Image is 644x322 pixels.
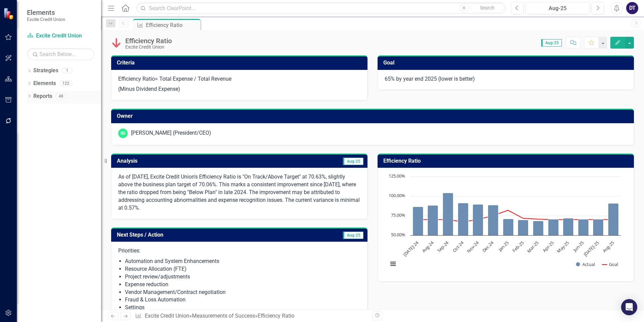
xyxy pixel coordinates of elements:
[608,204,619,236] path: Aug-25, 90.6. Actual.
[125,45,172,50] div: Excite Credit Union
[443,193,453,236] path: Sep-24, 104. Actual.
[388,259,398,269] button: View chart menu, Chart
[518,220,528,236] path: Feb-25, 69.7. Actual.
[125,289,360,296] li: Vendor Management/Contract negotiation
[3,8,15,20] img: ClearPoint Strategy
[131,129,211,137] div: [PERSON_NAME] (President/CEO)
[436,240,450,254] text: Sep-24
[118,129,128,138] div: BD
[56,93,66,99] div: 48
[496,240,510,253] text: Jan-25
[391,212,405,218] text: 75.00%
[33,67,58,75] a: Strategies
[548,219,559,236] path: Apr-25, 70.3. Actual.
[488,205,498,236] path: Dec-24, 88.4. Actual.
[33,80,56,87] a: Elements
[385,173,624,274] svg: Interactive chart
[146,21,199,29] div: Efficiency Ratio
[27,17,65,22] small: Excite Credit Union
[526,240,540,254] text: Mar-25
[555,240,570,254] text: May-25
[451,240,465,253] text: Oct-24
[572,240,585,253] text: Jun-25
[125,265,360,273] li: Resource Allocation (FTE)
[117,113,631,119] h3: Owner
[541,240,555,253] text: Apr-25
[578,219,589,236] path: Jun-25, 70.46. Actual.
[602,261,618,267] button: Show Goal
[576,261,595,267] button: Show Actual
[125,281,360,289] li: Expense reduction
[117,158,238,164] h3: Analysis
[118,247,360,256] p: Priorities:
[533,221,544,236] path: Mar-25, 68.4. Actual.
[471,3,504,13] button: Search
[258,313,294,319] div: Efficiency Ratio
[465,240,480,254] text: Nov-24
[118,84,360,93] p: (Minus Dividend Expense)
[528,4,587,12] div: Aug-25
[563,218,574,236] path: May-25, 71.7. Actual.
[481,240,495,254] text: Dec-24
[385,75,627,83] p: 65% by year end 2025 (lower is better)
[413,193,619,236] g: Actual, series 1 of 2. Bar series with 14 bars.
[480,5,494,10] span: Search
[125,258,360,265] li: Automation and System Enhancements
[413,207,423,236] path: Jul-24, 86.3. Actual.
[125,37,172,45] div: Efficiency Ratio
[473,205,483,236] path: Nov-24, 89.4. Actual.
[428,206,438,236] path: Aug-24, 88.1. Actual.
[117,232,287,238] h3: Next Steps / Action
[391,232,405,238] text: 50.00%
[27,8,65,17] span: Elements
[118,173,360,212] p: As of [DATE], Excite Credit Union's Efficiency Ratio is "On Track/Above Target" at 70.63%, slight...
[33,92,52,100] a: Reports
[118,75,360,84] p: Efficiency Ratio= Total Expense / Total Revenue
[27,32,94,40] a: Excite Credit Union
[503,219,514,236] path: Jan-25, 70.79. Actual.
[525,2,590,14] button: Aug-25
[59,81,72,86] div: 122
[111,37,122,48] img: Below Plan
[383,60,631,66] h3: Goal
[125,273,360,281] li: Project review/adjustments
[385,173,627,274] div: Chart. Highcharts interactive chart.
[27,48,94,60] input: Search Below...
[145,313,189,319] a: Excite Credit Union
[136,2,506,14] input: Search ClearPoint...
[62,68,72,74] div: 1
[541,39,562,47] span: Aug-25
[402,240,420,258] text: [DATE]-24
[125,296,360,304] li: Fraud & Loss Automation
[383,158,631,164] h3: Efficiency Ratio
[421,240,435,254] text: Aug-24
[117,60,364,66] h3: Criteria
[626,2,638,14] button: DT
[458,203,469,236] path: Oct-24, 91.2. Actual.
[511,240,525,254] text: Feb-25
[389,173,405,179] text: 125.00%
[192,313,255,319] a: Measurements of Success
[582,240,600,258] text: [DATE]-25
[125,304,360,312] li: Settings
[601,240,615,254] text: Aug-25
[343,232,363,239] span: Aug-25
[343,158,363,165] span: Aug-25
[593,219,604,236] path: Jul-25, 70.63. Actual.
[135,312,367,320] div: » »
[389,192,405,198] text: 100.00%
[621,299,637,315] div: Open Intercom Messenger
